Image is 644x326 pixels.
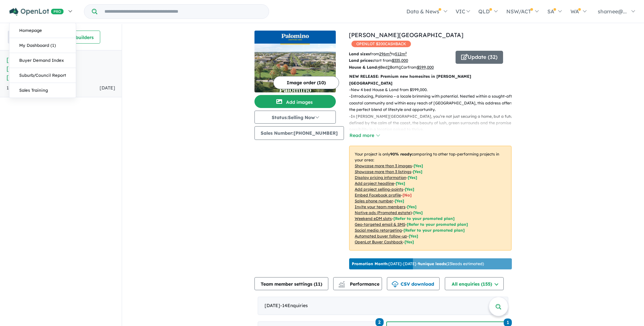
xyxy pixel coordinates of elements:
[396,181,405,186] span: [ Yes ]
[338,283,345,288] img: bar-chart.svg
[390,152,412,156] b: 90 % ready
[355,239,403,244] u: OpenLot Buyer Cashback
[254,126,344,140] button: Sales Number:[PHONE_NUMBER]
[405,51,407,55] sup: 2
[355,175,406,180] u: Display pricing information
[393,216,455,221] span: [Refer to your promoted plan]
[355,163,412,168] u: Showcase more than 3 images
[280,303,308,308] span: - 14 Enquir ies
[391,51,407,56] span: to
[254,44,336,92] img: Palomino - Armstrong Creek
[349,57,451,64] p: start from
[352,261,484,267] p: [DATE] - [DATE] - ( 23 leads estimated)
[257,33,333,41] img: Palomino - Armstrong Creek Logo
[9,53,76,68] a: Buyer Demand Index
[100,85,115,91] span: [DATE]
[399,65,401,70] u: 1
[405,187,414,192] span: [ Yes ]
[315,281,321,287] span: 11
[404,228,465,233] span: [Refer to your promoted plan]
[339,281,345,285] img: line-chart.svg
[99,5,267,19] input: Try estate name, suburb, builder or developer
[355,181,394,186] u: Add project headline
[413,169,422,174] span: [ Yes ]
[404,239,414,244] span: [Yes]
[349,58,372,63] b: Land prices
[9,8,64,16] img: Openlot PRO Logo White
[409,234,418,238] span: [Yes]
[355,204,405,209] u: Invite your team members
[355,193,401,197] u: Embed Facebook profile
[355,169,411,174] u: Showcase more than 3 listings
[349,65,378,70] b: House & Land:
[349,64,451,71] p: Bed Bath Car from
[456,51,503,64] button: Update (32)
[355,187,403,192] u: Add project selling-points
[7,84,64,92] div: 155 Enquir ies
[355,228,402,233] u: Social media retargeting
[355,216,392,221] u: Weekend eDM slots
[355,234,407,238] u: Automated buyer follow-up
[407,222,468,227] span: [Refer to your promoted plan]
[403,193,412,197] span: [ No ]
[388,65,390,70] u: 2
[333,277,382,290] button: Performance
[392,58,408,63] u: $ 335,000
[349,73,512,87] p: NEW RELEASE: Premium new homesites in [PERSON_NAME][GEOGRAPHIC_DATA]
[390,51,391,55] sup: 2
[349,93,517,113] p: - Introducing, Palomino – a locale brimming with potential. Nestled within a sought-after coastal...
[349,87,517,93] p: - New 4 bed House & Land from $599,000.
[352,261,389,266] b: Promotion Month:
[392,281,398,288] img: download icon
[414,163,423,168] span: [ Yes ]
[378,65,380,70] u: 4
[258,297,508,315] div: [DATE]
[395,51,407,56] u: 512 m
[349,31,463,39] a: [PERSON_NAME][GEOGRAPHIC_DATA]
[9,83,76,98] a: Sales Training
[349,132,380,139] button: Read more
[445,277,504,290] button: All enquiries (155)
[598,8,627,15] span: sharnee@...
[273,76,339,89] button: Image order (10)
[254,95,336,108] button: Add images
[355,210,412,215] u: Native ads (Promoted estate)
[254,277,328,290] button: Team member settings (11)
[407,204,417,209] span: [ Yes ]
[417,65,434,70] u: $ 599,000
[9,38,76,53] a: My Dashboard (1)
[351,41,411,47] span: OPENLOT $ 200 CASHBACK
[7,55,115,82] h5: [PERSON_NAME][GEOGRAPHIC_DATA] , [GEOGRAPHIC_DATA]
[408,175,417,180] span: [ Yes ]
[349,51,451,57] p: from
[9,68,76,83] a: Suburb/Council Report
[355,198,393,203] u: Sales phone number
[254,111,336,124] button: Status:Selling Now
[349,113,517,133] p: - In [PERSON_NAME][GEOGRAPHIC_DATA], you’re not just securing a home, but a future defined by the...
[339,281,379,287] span: Performance
[349,51,370,56] b: Land sizes
[9,23,76,38] a: Homepage
[349,146,512,251] p: Your project is only comparing to other top-performing projects in your area: - - - - - - - - - -...
[387,277,440,290] button: CSV download
[254,31,336,92] a: Palomino - Armstrong Creek LogoPalomino - Armstrong Creek
[355,222,405,227] u: Geo-targeted email & SMS
[379,51,391,56] u: 296 m
[413,210,423,215] span: [Yes]
[418,261,446,266] b: 9 unique leads
[395,198,404,203] span: [ Yes ]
